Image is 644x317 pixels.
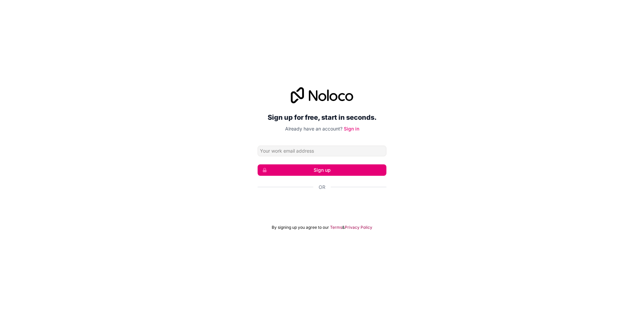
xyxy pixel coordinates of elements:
a: Privacy Policy [345,225,372,230]
a: Sign in [344,126,359,131]
span: Already have an account? [285,126,342,131]
span: & [342,225,345,230]
iframe: Sign in with Google Button [254,198,390,213]
input: Email address [258,146,386,156]
span: Or [319,184,325,191]
a: Terms [330,225,342,230]
button: Sign up [258,164,386,176]
h2: Sign up for free, start in seconds. [258,111,386,123]
span: By signing up you agree to our [272,225,329,230]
